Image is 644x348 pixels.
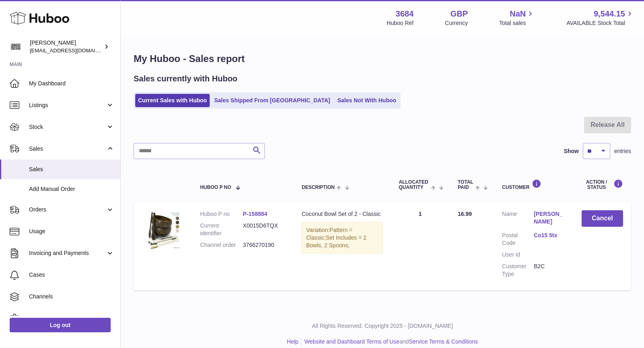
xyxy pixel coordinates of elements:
[29,249,106,257] span: Invoicing and Payments
[29,271,114,279] span: Cases
[534,210,566,226] a: [PERSON_NAME]
[10,318,111,332] a: Log out
[200,210,243,218] dt: Huboo P no
[29,145,106,153] span: Sales
[134,73,237,84] h2: Sales currently with Huboo
[534,263,566,278] dd: B2C
[502,232,534,247] dt: Postal Code
[534,232,566,239] a: Co15 5tx
[127,322,638,330] p: All Rights Reserved. Copyright 2025 - [DOMAIN_NAME]
[334,94,399,107] a: Sales Not With Huboo
[499,19,535,27] span: Total sales
[30,39,102,54] div: [PERSON_NAME]
[10,41,22,53] img: theinternationalventure@gmail.com
[142,210,182,251] img: $_57.JPG
[306,234,366,249] span: Set Includes = 2 Bowls, 2 Spoons;
[582,210,623,227] button: Cancel
[29,123,106,131] span: Stock
[29,80,114,87] span: My Dashboard
[502,179,566,190] div: Customer
[499,8,535,27] a: NaN Total sales
[29,315,114,322] span: Settings
[29,228,114,235] span: Usage
[502,251,534,259] dt: User Id
[29,293,114,300] span: Channels
[30,47,118,54] span: [EMAIL_ADDRESS][DOMAIN_NAME]
[614,147,631,155] span: entries
[29,166,114,173] span: Sales
[243,211,267,217] a: P-158884
[445,19,468,27] div: Currency
[29,101,106,109] span: Listings
[301,338,478,346] li: and
[510,8,526,19] span: NaN
[29,185,114,193] span: Add Manual Order
[409,338,478,345] a: Service Terms & Conditions
[564,147,579,155] label: Show
[304,338,399,345] a: Website and Dashboard Terms of Use
[301,210,382,218] div: Coconut Bowl Set of 2 - Classic
[450,8,468,19] strong: GBP
[458,180,473,190] span: Total paid
[566,19,634,27] span: AVAILABLE Stock Total
[306,227,352,241] span: Pattern = Classic;
[387,19,414,27] div: Huboo Ref
[301,222,382,254] div: Variation:
[502,210,534,228] dt: Name
[502,263,534,278] dt: Customer Type
[200,222,243,237] dt: Current identifier
[566,8,634,27] a: 9,544.15 AVAILABLE Stock Total
[391,202,450,290] td: 1
[582,179,623,190] div: Action / Status
[29,206,106,213] span: Orders
[211,94,333,107] a: Sales Shipped From [GEOGRAPHIC_DATA]
[243,222,285,237] dd: X0015D6TQX
[243,241,285,249] dd: 3766270190
[135,94,210,107] a: Current Sales with Huboo
[594,8,625,19] span: 9,544.15
[301,185,334,190] span: Description
[134,52,631,65] h1: My Huboo - Sales report
[458,211,472,217] span: 16.99
[399,180,429,190] span: ALLOCATED Quantity
[287,338,299,345] a: Help
[200,185,231,190] span: Huboo P no
[200,241,243,249] dt: Channel order
[396,8,414,19] strong: 3684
